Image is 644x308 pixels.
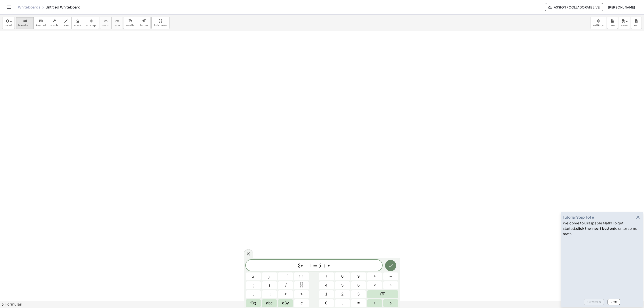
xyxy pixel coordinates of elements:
span: √ [284,282,287,288]
i: format_size [128,18,133,24]
span: larger [140,24,148,27]
button: Left arrow [367,299,382,307]
button: format_sizelarger [138,17,150,29]
span: settings [593,24,604,27]
button: Fraction [294,281,309,289]
span: 3 [357,291,360,297]
span: fullscreen [154,24,167,27]
span: arrange [86,24,97,27]
span: = [312,263,319,268]
button: Less than [278,290,293,298]
span: ⬚ [283,274,286,278]
button: Divide [383,281,398,289]
span: 5 [318,263,321,268]
button: Absolute value [294,299,309,307]
i: redo [115,18,119,24]
button: Times [367,281,382,289]
span: smaller [126,24,136,27]
button: fullscreen [151,17,169,29]
sup: n [303,273,304,277]
button: , [246,290,261,298]
span: scrub [51,24,58,27]
button: Placeholder [262,290,277,298]
span: 1 [309,263,312,268]
button: erase [71,17,84,29]
span: insert [5,24,12,27]
button: Alphabet [262,299,277,307]
button: 6 [351,281,366,289]
button: Functions [246,299,261,307]
span: + [303,263,309,268]
span: load [633,24,639,27]
button: 2 [335,290,350,298]
button: Next [608,299,620,305]
span: 3 [298,263,301,268]
button: y [262,272,277,280]
b: click the insert button [576,226,614,231]
button: 5 [335,281,350,289]
span: + [321,263,328,268]
span: 8 [341,273,343,279]
button: settings [591,17,606,29]
span: 6 [357,282,360,288]
span: save [621,24,627,27]
div: Welcome to Graspable Math! To get started, to enter some math. [563,220,641,236]
span: > [300,291,303,297]
button: load [631,17,642,29]
i: format_size [142,18,146,24]
button: draw [60,17,72,29]
sup: 2 [286,273,288,277]
span: 4 [325,282,327,288]
span: x [252,273,254,279]
button: scrub [48,17,60,29]
a: Whiteboards [18,5,40,9]
button: . [335,299,350,307]
span: [PERSON_NAME] [608,5,635,9]
span: 9 [357,273,360,279]
span: draw [63,24,69,27]
span: | [300,301,301,305]
button: Superscript [294,272,309,280]
span: × [373,282,376,288]
span: αβγ [282,300,289,306]
button: 3 [351,290,366,298]
span: ÷ [390,282,392,288]
button: Greater than [294,290,309,298]
button: transform [16,17,34,29]
span: keypad [36,24,46,27]
button: Right arrow [383,299,398,307]
var: x [328,263,330,268]
button: new [607,17,618,29]
span: y [269,273,270,279]
button: ( [246,281,261,289]
span: Assign / Collaborate Live [549,5,600,9]
span: ) [269,282,270,288]
div: Tutorial Step 1 of 6 [563,215,594,220]
span: ( [253,282,254,288]
span: = [357,300,360,306]
button: redoredo [111,17,122,29]
button: Plus [367,272,382,280]
span: a [300,300,303,306]
button: ) [262,281,277,289]
button: Assign / Collaborate Live [545,3,603,11]
span: 5 [341,282,343,288]
button: Square root [278,281,293,289]
span: 2 [341,291,343,297]
span: undo [102,24,109,27]
span: 0 [325,300,327,306]
span: Next [610,300,617,304]
span: , [253,291,254,297]
button: [PERSON_NAME] [604,3,639,11]
button: Squared [278,272,293,280]
span: . [342,300,343,306]
i: keyboard [39,18,43,24]
span: transform [18,24,31,27]
button: Done [385,260,396,271]
button: Equals [351,299,366,307]
button: Greek alphabet [278,299,293,307]
var: x [301,263,303,268]
button: 4 [319,281,334,289]
span: | [303,301,303,305]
